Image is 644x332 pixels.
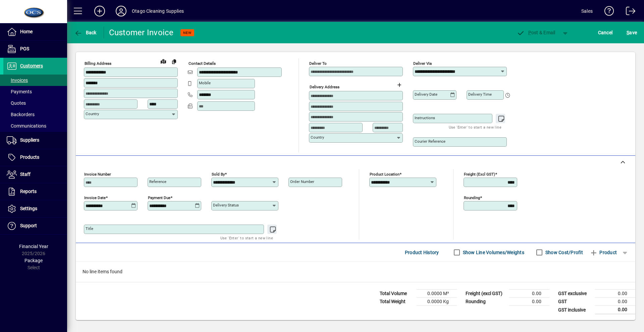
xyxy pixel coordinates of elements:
a: Payments [3,86,67,97]
mat-label: Instructions [415,115,435,120]
mat-label: Deliver To [309,61,327,66]
mat-label: Freight (excl GST) [464,172,495,177]
span: Suppliers [20,137,39,143]
td: 0.00 [509,298,549,306]
button: Post & Email [513,27,559,39]
span: Back [74,30,97,35]
td: 0.0000 M³ [417,290,457,298]
mat-label: Reference [149,179,166,184]
mat-label: Title [86,226,93,231]
td: 0.00 [509,290,549,298]
mat-label: Invoice date [84,195,106,200]
mat-hint: Use 'Enter' to start a new line [220,234,273,242]
app-page-header-button: Back [67,27,104,39]
mat-label: Country [86,111,99,116]
mat-label: Order number [290,179,314,184]
button: Back [72,27,98,39]
span: Support [20,223,37,228]
span: Quotes [7,100,26,106]
mat-label: Payment due [148,195,170,200]
span: Backorders [7,112,35,117]
td: Total Volume [376,290,417,298]
span: Communications [7,123,46,129]
button: Copy to Delivery address [169,56,179,67]
span: ost & Email [517,30,555,35]
button: Profile [110,5,132,17]
mat-label: Mobile [199,81,211,85]
mat-label: Rounding [464,195,480,200]
span: Staff [20,172,31,177]
a: Settings [3,200,67,217]
a: Support [3,218,67,234]
span: Cancel [598,27,613,38]
span: Home [20,29,33,34]
a: Reports [3,183,67,200]
td: 0.0000 Kg [417,298,457,306]
span: Invoices [7,78,28,83]
button: Product History [402,246,442,258]
a: Products [3,149,67,166]
span: Reports [20,189,37,194]
mat-label: Delivery time [468,92,492,97]
mat-label: Country [311,135,324,140]
td: 0.00 [595,290,635,298]
label: Show Line Volumes/Weights [462,249,524,256]
mat-label: Courier Reference [415,139,445,144]
a: Staff [3,166,67,183]
td: GST inclusive [555,306,595,314]
mat-label: Product location [370,172,399,177]
span: Payments [7,89,32,94]
span: S [627,30,629,35]
td: GST exclusive [555,290,595,298]
a: View on map [158,56,169,66]
span: P [528,30,531,35]
button: Cancel [596,27,614,39]
div: No line items found [76,262,635,282]
div: Otago Cleaning Supplies [132,6,184,16]
td: 0.00 [595,298,635,306]
mat-label: Delivery status [213,203,239,207]
a: Backorders [3,109,67,120]
a: Knowledge Base [599,1,614,23]
mat-label: Deliver via [413,61,432,66]
mat-label: Sold by [212,172,225,177]
td: Rounding [462,298,509,306]
a: POS [3,41,67,57]
span: Financial Year [19,244,48,249]
td: 0.00 [595,306,635,314]
mat-hint: Use 'Enter' to start a new line [449,123,501,131]
span: Settings [20,206,37,211]
span: Products [20,154,39,160]
span: Customers [20,63,43,68]
button: Save [625,27,639,39]
div: Sales [581,6,593,16]
button: Choose address [394,80,405,90]
span: ave [627,27,637,38]
mat-label: Invoice number [84,172,111,177]
span: NEW [183,31,192,35]
a: Communications [3,120,67,132]
a: Invoices [3,75,67,86]
span: Product History [405,247,439,258]
td: Freight (excl GST) [462,290,509,298]
mat-label: Delivery date [415,92,437,97]
td: GST [555,298,595,306]
span: POS [20,46,29,51]
span: Package [24,258,43,263]
button: Product [586,246,620,258]
div: Customer Invoice [109,27,174,38]
label: Show Cost/Profit [544,249,583,256]
a: Home [3,23,67,40]
button: Add [89,5,110,17]
a: Quotes [3,97,67,109]
td: Total Weight [376,298,417,306]
a: Suppliers [3,132,67,149]
a: Logout [621,1,636,23]
span: Product [590,247,617,258]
